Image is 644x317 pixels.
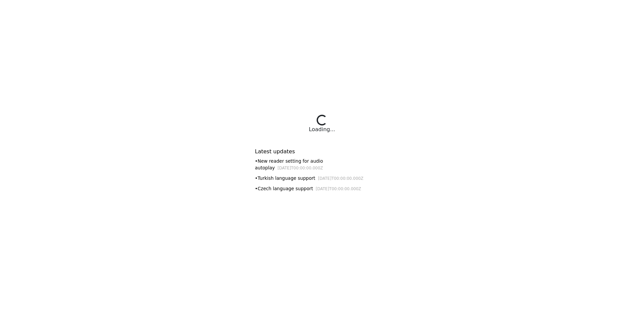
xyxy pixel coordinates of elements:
small: [DATE]T00:00:00.000Z [316,187,361,191]
div: • New reader setting for audio autoplay [255,158,389,171]
small: [DATE]T00:00:00.000Z [277,166,323,170]
div: • Czech language support [255,185,389,192]
div: • Turkish language support [255,175,389,182]
h6: Latest updates [255,148,389,155]
small: [DATE]T00:00:00.000Z [318,176,364,181]
div: Loading... [309,125,335,134]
